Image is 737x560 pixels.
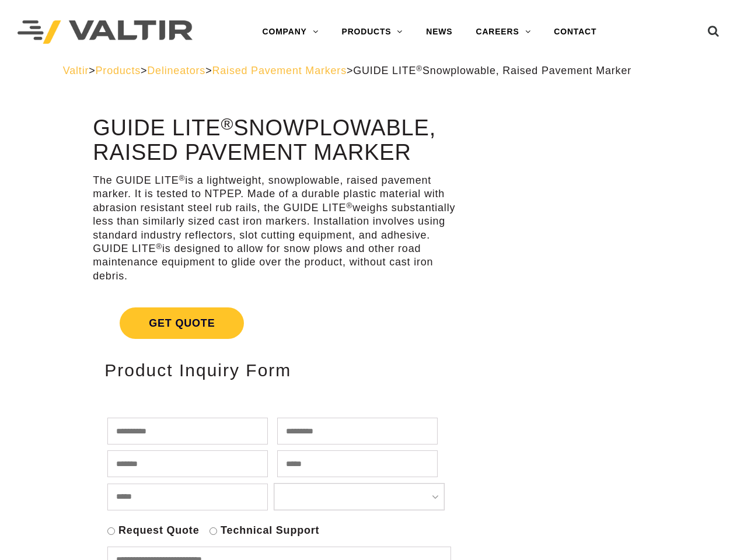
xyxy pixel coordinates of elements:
[104,360,448,380] h2: Product Inquiry Form
[120,307,244,339] span: Get Quote
[221,114,233,133] sup: ®
[179,174,186,183] sup: ®
[416,64,422,73] sup: ®
[93,116,460,165] h1: GUIDE LITE Snowplowable, Raised Pavement Marker
[147,65,205,76] a: Delineators
[96,65,141,76] a: Products
[414,20,464,44] a: NEWS
[542,20,608,44] a: CONTACT
[221,524,319,537] label: Technical Support
[63,65,89,76] a: Valtir
[251,20,330,44] a: COMPANY
[93,174,460,283] p: The GUIDE LITE is a lightweight, snowplowable, raised pavement marker. It is tested to NTPEP. Mad...
[346,201,352,210] sup: ®
[63,64,675,78] div: > > > >
[464,20,542,44] a: CAREERS
[18,20,193,44] img: Valtir
[118,524,199,537] label: Request Quote
[212,65,346,76] a: Raised Pavement Markers
[156,242,162,251] sup: ®
[93,293,460,353] a: Get Quote
[353,65,631,76] span: GUIDE LITE Snowplowable, Raised Pavement Marker
[330,20,415,44] a: PRODUCTS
